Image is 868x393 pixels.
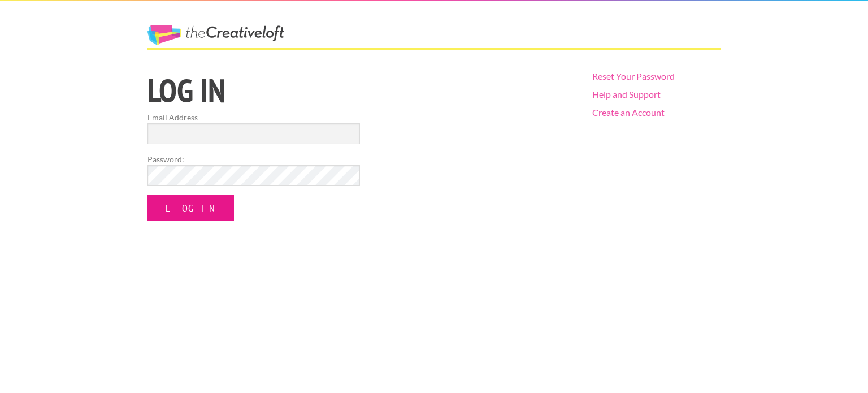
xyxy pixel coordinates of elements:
[592,89,661,100] a: Help and Support
[147,153,360,165] label: Password:
[592,71,675,81] a: Reset Your Password
[147,195,234,221] input: Log In
[147,111,360,123] label: Email Address
[147,74,573,107] h1: Log in
[147,25,284,45] a: The Creative Loft
[592,107,665,118] a: Create an Account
